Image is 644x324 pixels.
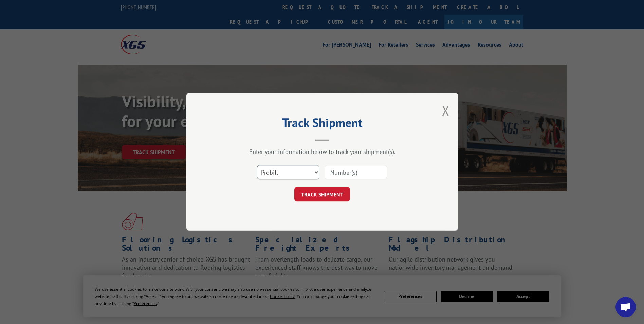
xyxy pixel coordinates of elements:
button: TRACK SHIPMENT [294,187,350,202]
h2: Track Shipment [220,118,424,131]
div: Enter your information below to track your shipment(s). [220,148,424,156]
button: Close modal [442,102,449,120]
input: Number(s) [325,165,387,180]
div: Open chat [615,297,636,317]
